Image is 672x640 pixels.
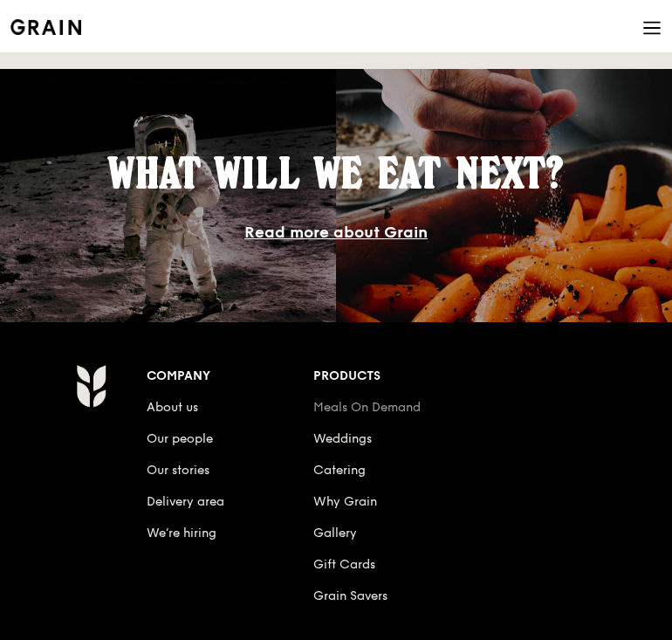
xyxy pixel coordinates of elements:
div: Company [147,364,313,389]
a: Catering [313,463,366,478]
a: Read more about Grain [244,223,428,242]
a: Our stories [147,463,209,478]
a: Gallery [313,526,357,540]
a: Grain Savers [313,588,387,603]
a: Gift Cards [313,557,375,572]
a: About us [147,400,198,415]
span: What will we eat next? [108,148,564,198]
img: Grain [10,19,81,35]
a: Meals On Demand [313,400,421,415]
a: Why Grain [313,494,377,509]
img: Grain [76,364,106,408]
a: Our people [147,431,213,446]
a: Weddings [313,431,372,446]
a: Delivery area [147,494,224,509]
div: Products [313,364,623,389]
a: We’re hiring [147,526,216,540]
